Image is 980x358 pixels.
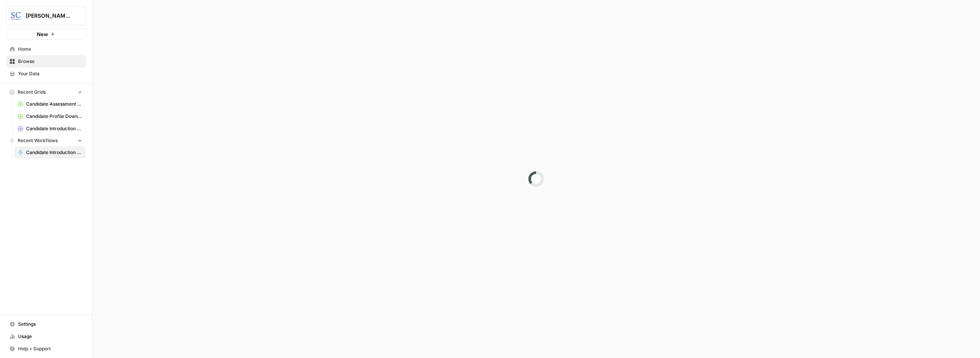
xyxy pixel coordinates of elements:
button: Help + Support [6,343,86,355]
span: Settings [18,321,82,328]
span: [PERSON_NAME] [GEOGRAPHIC_DATA] [26,12,72,20]
span: Usage [18,333,82,340]
span: New [37,30,48,38]
button: Workspace: Stanton Chase Nashville [6,6,86,25]
span: Home [18,46,82,53]
a: Settings [6,318,86,330]
span: Your Data [18,70,82,77]
a: Candidate Profile Download Sheet [14,110,86,123]
a: Candidate Assessment Download Sheet [14,98,86,110]
a: Your Data [6,68,86,80]
a: Home [6,43,86,55]
span: Candidate Introduction Download Sheet [26,125,82,132]
a: Candidate Introduction Download Sheet [14,123,86,135]
a: Browse [6,55,86,68]
span: Candidate Profile Download Sheet [26,113,82,120]
span: Help + Support [18,345,82,352]
span: Browse [18,58,82,65]
a: Candidate Introduction and Profile [14,146,86,159]
img: Stanton Chase Nashville Logo [9,9,23,23]
button: Recent Workflows [6,135,86,146]
span: Candidate Introduction and Profile [26,149,82,156]
button: New [6,28,86,40]
span: Candidate Assessment Download Sheet [26,101,82,108]
span: Recent Grids [18,89,46,96]
a: Usage [6,330,86,343]
button: Recent Grids [6,86,86,98]
span: Recent Workflows [18,137,58,144]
